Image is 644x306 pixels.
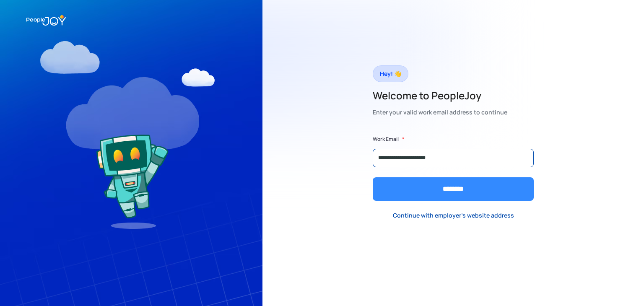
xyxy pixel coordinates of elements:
[373,135,399,143] label: Work Email
[373,106,507,118] div: Enter your valid work email address to continue
[373,135,534,201] form: Form
[386,207,521,224] a: Continue with employer's website address
[393,211,514,220] div: Continue with employer's website address
[380,68,401,80] div: Hey! 👋
[373,89,507,102] h2: Welcome to PeopleJoy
